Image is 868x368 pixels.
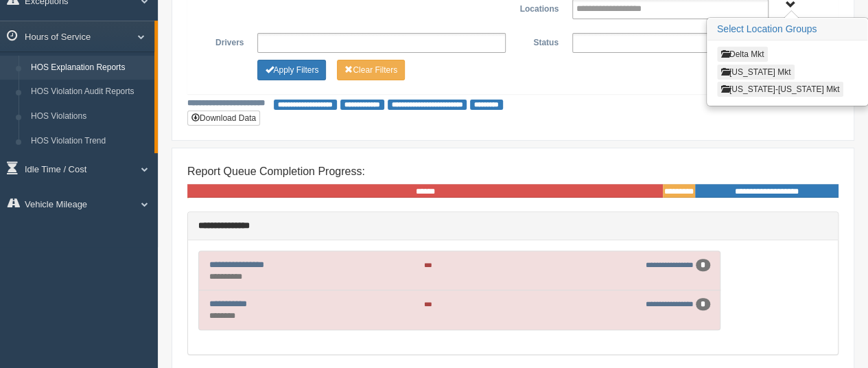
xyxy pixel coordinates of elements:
a: HOS Violation Trend [25,129,154,154]
a: HOS Explanation Reports [25,56,154,80]
h4: Report Queue Completion Progress: [187,165,838,178]
a: HOS Violations [25,104,154,129]
button: [US_STATE]-[US_STATE] Mkt [717,82,843,97]
button: Change Filter Options [257,60,326,80]
h3: Select Location Groups [707,19,867,41]
label: Status [513,33,565,49]
button: [US_STATE] Mkt [717,65,795,80]
button: Delta Mkt [717,47,769,62]
label: Drivers [198,33,250,49]
button: Download Data [187,111,260,126]
a: HOS Violation Audit Reports [25,80,154,104]
button: Change Filter Options [337,60,405,80]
